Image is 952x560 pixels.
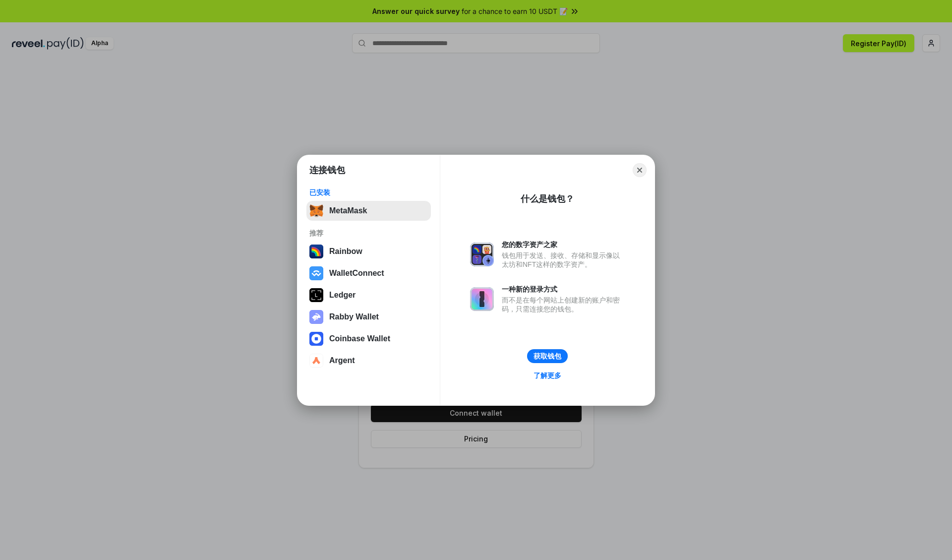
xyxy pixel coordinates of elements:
[306,285,431,305] button: Ledger
[502,296,625,313] div: 而不是在每个网站上创建新的账户和密码，只需连接您的钱包。
[306,351,431,371] button: Argent
[309,188,428,197] div: 已安装
[309,204,323,218] img: svg+xml,%3Csvg%20fill%3D%22none%22%20height%3D%2233%22%20viewBox%3D%220%200%2035%2033%22%20width%...
[534,371,561,380] div: 了解更多
[528,369,567,382] a: 了解更多
[470,287,494,311] img: svg+xml,%3Csvg%20xmlns%3D%22http%3A%2F%2Fwww.w3.org%2F2000%2Fsvg%22%20fill%3D%22none%22%20viewBox...
[329,356,355,365] div: Argent
[309,332,323,346] img: svg+xml,%3Csvg%20width%3D%2228%22%20height%3D%2228%22%20viewBox%3D%220%200%2028%2028%22%20fill%3D...
[329,269,384,278] div: WalletConnect
[521,193,574,205] div: 什么是钱包？
[470,243,494,266] img: svg+xml,%3Csvg%20xmlns%3D%22http%3A%2F%2Fwww.w3.org%2F2000%2Fsvg%22%20fill%3D%22none%22%20viewBox...
[309,164,345,176] h1: 连接钱包
[309,354,323,368] img: svg+xml,%3Csvg%20width%3D%2228%22%20height%3D%2228%22%20viewBox%3D%220%200%2028%2028%22%20fill%3D...
[633,163,647,177] button: Close
[309,245,323,258] img: svg+xml,%3Csvg%20width%3D%22120%22%20height%3D%22120%22%20viewBox%3D%220%200%20120%20120%22%20fil...
[306,242,431,261] button: Rainbow
[309,310,323,324] img: svg+xml,%3Csvg%20xmlns%3D%22http%3A%2F%2Fwww.w3.org%2F2000%2Fsvg%22%20fill%3D%22none%22%20viewBox...
[502,251,625,269] div: 钱包用于发送、接收、存储和显示像以太坊和NFT这样的数字资产。
[306,263,431,283] button: WalletConnect
[502,285,625,294] div: 一种新的登录方式
[329,291,356,300] div: Ledger
[309,288,323,302] img: svg+xml,%3Csvg%20xmlns%3D%22http%3A%2F%2Fwww.w3.org%2F2000%2Fsvg%22%20width%3D%2228%22%20height%3...
[306,329,431,349] button: Coinbase Wallet
[502,240,625,249] div: 您的数字资产之家
[309,266,323,280] img: svg+xml,%3Csvg%20width%3D%2228%22%20height%3D%2228%22%20viewBox%3D%220%200%2028%2028%22%20fill%3D...
[329,312,379,321] div: Rabby Wallet
[309,229,428,238] div: 推荐
[534,352,561,361] div: 获取钱包
[329,247,362,256] div: Rainbow
[306,201,431,221] button: MetaMask
[329,206,367,215] div: MetaMask
[306,307,431,327] button: Rabby Wallet
[329,334,390,343] div: Coinbase Wallet
[527,349,568,363] button: 获取钱包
